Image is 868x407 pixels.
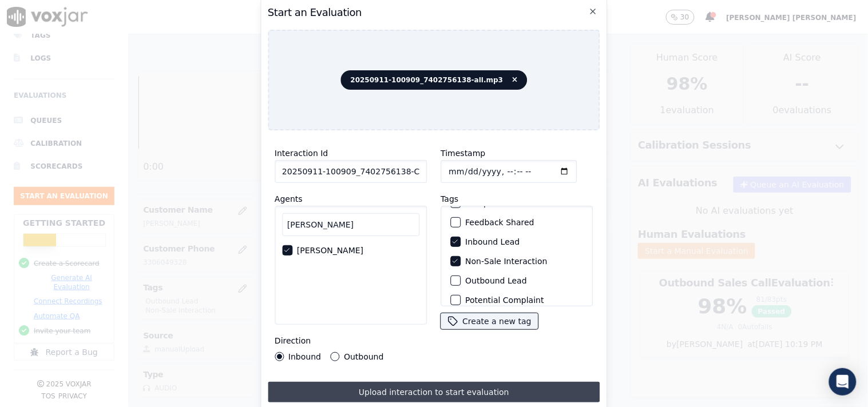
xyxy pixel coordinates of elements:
[268,382,600,402] button: Upload interaction to start evaluation
[829,368,857,396] div: Open Intercom Messenger
[275,336,311,345] label: Direction
[465,296,544,304] label: Potential Complaint
[344,353,383,361] label: Outbound
[465,257,547,265] label: Non-Sale Interaction
[441,194,458,203] label: Tags
[268,5,600,21] h2: Start an Evaluation
[465,199,506,207] label: Complaint
[465,218,534,226] label: Feedback Shared
[275,194,303,203] label: Agents
[275,160,427,183] input: reference id, file name, etc
[275,149,328,158] label: Interaction Id
[465,277,527,285] label: Outbound Lead
[282,213,419,236] input: Search Agents...
[441,313,538,329] button: Create a new tag
[465,238,520,246] label: Inbound Lead
[297,246,363,254] label: [PERSON_NAME]
[441,149,485,158] label: Timestamp
[341,70,528,90] span: 20250911-100909_7402756138-all.mp3
[288,353,321,361] label: Inbound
